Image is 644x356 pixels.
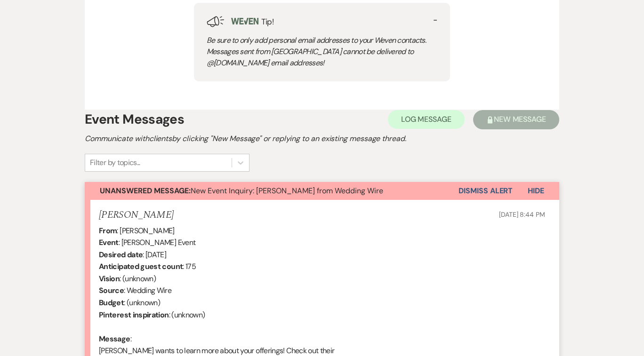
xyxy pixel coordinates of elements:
[401,114,451,124] span: Log Message
[100,186,383,196] span: New Event Inquiry: [PERSON_NAME] from Wedding Wire
[99,237,119,247] b: Event
[459,182,513,200] button: Dismiss Alert
[99,298,124,308] b: Budget
[99,209,174,221] h5: [PERSON_NAME]
[90,157,140,168] div: Filter by topics...
[528,186,544,196] span: Hide
[231,18,258,24] img: weven-logo-green.svg
[207,16,225,27] img: loud-speaker-illustration.svg
[473,110,559,129] button: New Message
[99,334,130,344] b: Message
[99,250,143,260] b: Desired date
[85,110,184,129] h1: Event Messages
[99,261,183,271] b: Anticipated guest count
[99,274,120,284] b: Vision
[85,133,559,144] h2: Communicate with clients by clicking "New Message" or replying to an existing message thread.
[388,110,465,129] button: Log Message
[99,310,169,320] b: Pinterest inspiration
[194,3,450,81] div: Tip!
[100,186,191,196] strong: Unanswered Message:
[207,35,426,68] span: Be sure to only add personal email addresses to your Weven contacts. Messages sent from [GEOGRAPH...
[85,182,459,200] button: Unanswered Message:New Event Inquiry: [PERSON_NAME] from Wedding Wire
[499,210,545,219] span: [DATE] 8:44 PM
[99,285,124,295] b: Source
[494,114,546,124] span: New Message
[513,182,559,200] button: Hide
[433,16,437,24] button: -
[99,226,117,236] b: From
